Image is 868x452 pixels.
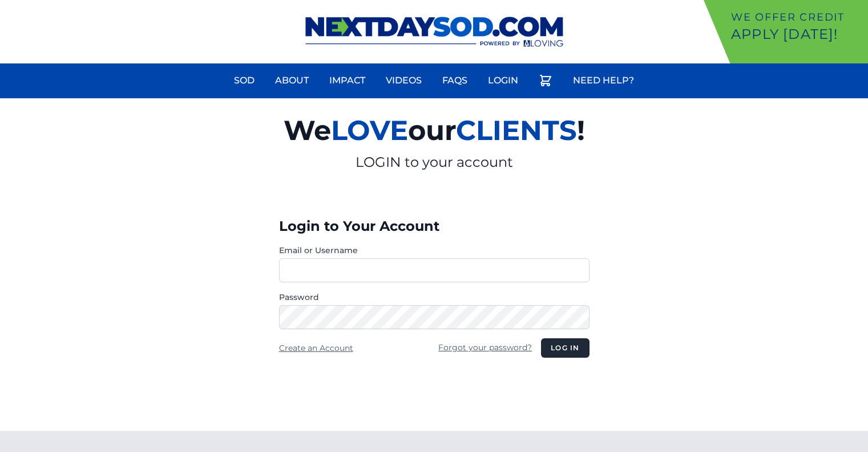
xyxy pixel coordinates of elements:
label: Password [279,291,590,303]
a: Sod [227,67,261,94]
h3: Login to Your Account [279,217,590,235]
label: Email or Username [279,245,590,256]
p: We offer Credit [731,9,863,25]
a: FAQs [435,67,474,94]
p: Apply [DATE]! [731,25,863,43]
a: About [268,67,316,94]
span: CLIENTS [456,114,577,147]
a: Videos [379,67,429,94]
p: LOGIN to your account [151,153,717,171]
a: Create an Account [279,343,353,353]
button: Log in [541,338,589,358]
a: Impact [322,67,372,94]
a: Login [481,67,525,94]
h2: We our ! [151,107,717,153]
a: Forgot your password? [438,342,532,353]
span: LOVE [331,114,408,147]
a: Need Help? [566,67,641,94]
